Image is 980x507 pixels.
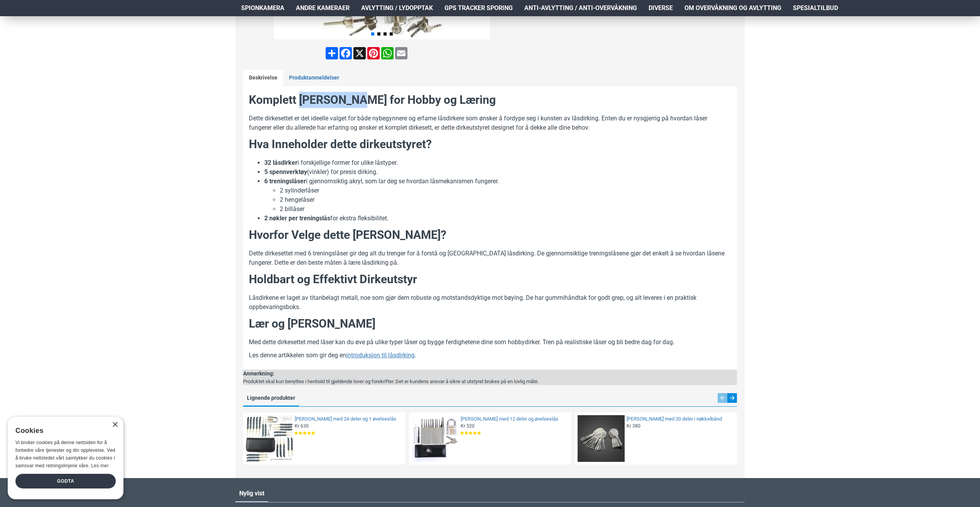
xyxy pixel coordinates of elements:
div: Anmerkning: [243,370,539,378]
a: Beskrivelse [243,70,283,86]
a: introduksjon til låsdirking [346,351,415,360]
span: Avlytting / Lydopptak [361,3,433,13]
h2: Lær og [PERSON_NAME] [249,316,731,332]
span: Kr 380 [627,423,640,429]
p: Dette dirkesettet er det ideelle valget for både nybegynnere og erfarne låsdirkere som ønsker å f... [249,114,731,132]
li: i gjennomsiktig akryl, som lar deg se hvordan låsmekanismen fungerer. [264,177,731,186]
li: i forskjellige former for ulike låstyper. [264,158,731,167]
strong: 32 låsdirker [264,159,297,166]
div: Produktet skal kun benyttes i henhold til gjeldende lover og forskrifter. Det er kundens ansvar å... [243,378,539,385]
span: Go to slide 3 [384,32,387,35]
a: [PERSON_NAME] med 20 deler i nøkkelbånd [627,416,732,422]
span: Spesialtilbud [793,3,838,13]
h2: Hva Inneholder dette dirkeutstyret? [249,136,731,152]
a: WhatsApp [380,47,394,59]
a: Email [394,47,408,59]
span: Kr 520 [461,423,475,429]
span: GPS Tracker Sporing [444,3,513,13]
li: (vinkler) for presis dirking. [264,167,731,177]
div: Close [112,422,118,428]
p: Med dette dirkesettet med låser kan du øve på ulike typer låser og bygge ferdighetene dine som ho... [249,338,731,347]
strong: 6 treningslåser [264,177,306,185]
a: Pinterest [367,47,380,59]
span: Diverse [649,3,673,13]
a: X [353,47,367,59]
div: Previous slide [718,393,727,403]
span: Vi bruker cookies på denne nettsiden for å forbedre våre tjenester og din opplevelse. Ved å bruke... [15,440,115,468]
li: 2 hengelåser [280,195,731,204]
li: 2 billåser [280,204,731,214]
span: Go to slide 4 [390,32,393,35]
span: Spionkamera [241,3,284,13]
a: Les mer, opens a new window [91,463,108,468]
h2: Holdbart og Effektivt Dirkeutstyr [249,271,731,287]
span: Go to slide 1 [371,32,374,35]
p: Låsdirkene er laget av titanbelagt metall, noe som gjør dem robuste og motstandsdyktige mot bøyin... [249,293,731,312]
a: Lignende produkter [243,393,299,406]
a: [PERSON_NAME] med 12 deler og øvelseslås [461,416,566,422]
img: Dirkesett med 24 deler og 1 øvelseslås [246,415,293,462]
img: Dirkesett med 12 deler og øvelseslås [412,415,459,462]
div: Godta [15,474,116,488]
li: for ekstra fleksibilitet. [264,214,731,223]
a: Nylig vist [235,486,268,501]
a: Facebook [339,47,353,59]
a: [PERSON_NAME] med 24 deler og 1 øvelseslås [295,416,400,422]
a: Share [325,47,339,59]
span: Go to slide 2 [377,32,380,35]
span: Andre kameraer [296,3,350,13]
strong: 5 spennverktøy [264,168,307,176]
img: Dirkesett med 20 deler i nøkkelbånd [578,415,625,462]
span: Om overvåkning og avlytting [684,3,781,13]
u: introduksjon til låsdirking [346,352,415,359]
div: Cookies [15,422,111,439]
span: Kr 630 [295,423,309,429]
p: Dette dirkesettet med 6 treningslåser gir deg alt du trenger for å forstå og [GEOGRAPHIC_DATA] lå... [249,249,731,267]
a: Produktanmeldelser [283,70,345,86]
h2: Komplett [PERSON_NAME] for Hobby og Læring [249,92,731,108]
p: Les denne artikkelen som gir deg en . [249,351,731,360]
h2: Hvorfor Velge dette [PERSON_NAME]? [249,227,731,243]
li: 2 sylinderlåser [280,186,731,195]
span: Anti-avlytting / Anti-overvåkning [524,3,637,13]
div: Next slide [727,393,737,403]
strong: 2 nøkler per treningslås [264,215,330,222]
